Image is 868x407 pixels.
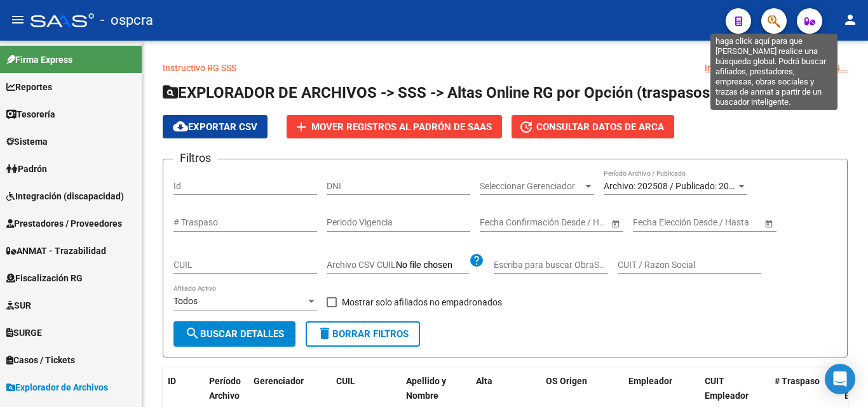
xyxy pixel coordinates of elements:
span: ID [168,376,176,386]
button: Buscar Detalles [173,321,295,347]
mat-icon: help [469,253,484,268]
div: Ir al importador de Altas Online RG... [705,61,848,75]
input: Start date [480,217,519,228]
span: Sistema [6,135,48,149]
span: Gerenciador [254,376,304,386]
span: Explorador de Archivos [6,380,108,394]
span: Apellido y Nombre [406,376,446,401]
mat-icon: cloud_download [173,119,188,134]
span: Período Archivo [209,376,241,401]
mat-icon: update [519,119,534,135]
mat-icon: search [185,326,200,341]
span: Todos [173,296,198,306]
span: Exportar CSV [173,121,257,133]
h3: Filtros [173,149,217,167]
span: Empleador [628,376,672,386]
span: Firma Express [6,53,72,67]
span: Fiscalización RG [6,271,83,285]
button: Exportar CSV [163,115,268,138]
span: Mostrar solo afiliados no empadronados [342,295,502,310]
mat-icon: person [843,12,858,27]
mat-icon: menu [10,12,25,27]
input: End date [530,217,592,228]
span: Seleccionar Gerenciador [480,181,583,192]
span: Mover registros al PADRÓN de SAAS [311,121,492,133]
span: Archivo CSV CUIL [327,260,396,270]
span: Alta [476,376,492,386]
button: Consultar datos de ARCA [512,115,674,138]
span: Casos / Tickets [6,353,75,367]
span: Borrar Filtros [317,328,409,340]
span: Padrón [6,162,47,176]
span: OS Origen [546,376,587,386]
span: Reportes [6,80,52,94]
input: Start date [633,217,672,228]
span: Integración (discapacidad) [6,189,124,203]
button: Open calendar [609,217,622,230]
span: - ospcra [100,6,153,34]
a: Instructivo RG SSS [163,63,236,73]
span: Archivo: 202508 / Publicado: 202507 [604,181,749,191]
span: EXPLORADOR DE ARCHIVOS -> SSS -> Altas Online RG por Opción (traspasos con clave fiscal) [163,84,825,102]
input: Archivo CSV CUIL [396,260,469,271]
button: Open calendar [762,217,775,230]
button: Borrar Filtros [306,321,420,347]
span: CUIT Empleador [705,376,749,401]
span: CUIL [336,376,355,386]
input: End date [683,217,745,228]
span: Prestadores / Proveedores [6,217,122,230]
mat-icon: add [294,119,309,135]
span: Consultar datos de ARCA [536,121,664,133]
span: Tesorería [6,107,55,121]
span: Buscar Detalles [185,328,284,340]
div: Open Intercom Messenger [825,364,855,394]
button: Mover registros al PADRÓN de SAAS [287,115,502,138]
span: ANMAT - Trazabilidad [6,244,106,258]
span: # Traspaso [775,376,820,386]
span: SURGE [6,326,42,340]
mat-icon: delete [317,326,332,341]
span: SUR [6,298,31,312]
